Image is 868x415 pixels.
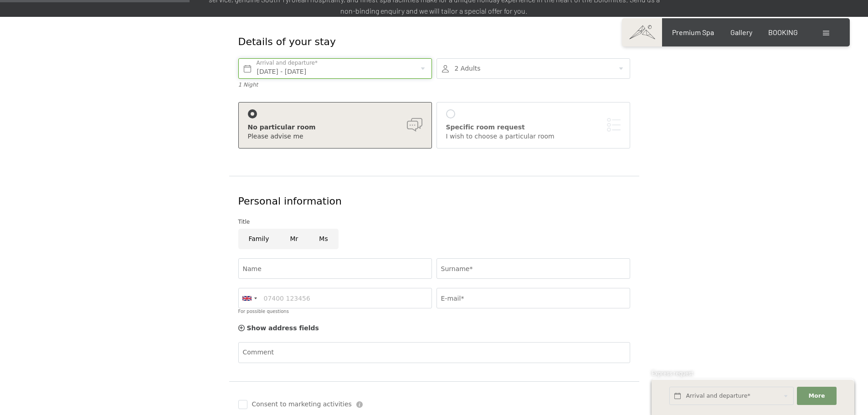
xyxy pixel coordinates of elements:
[247,324,319,332] span: Show address fields
[238,195,630,209] div: Personal information
[248,132,422,141] div: Please advise me
[768,28,798,36] a: BOOKING
[797,387,836,405] button: More
[239,288,260,308] div: United Kingdom: +44
[652,369,693,377] span: Express request
[238,35,564,49] div: Details of your stay
[252,400,352,409] span: Consent to marketing activities
[446,123,621,132] div: Specific room request
[238,309,289,314] label: For possible questions
[238,288,432,308] input: 07400 123456
[446,132,621,141] div: I wish to choose a particular room
[238,81,432,89] div: 1 Night
[248,123,422,132] div: No particular room
[238,217,630,226] div: Title
[730,28,752,36] a: Gallery
[672,28,714,36] a: Premium Spa
[809,392,825,400] span: More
